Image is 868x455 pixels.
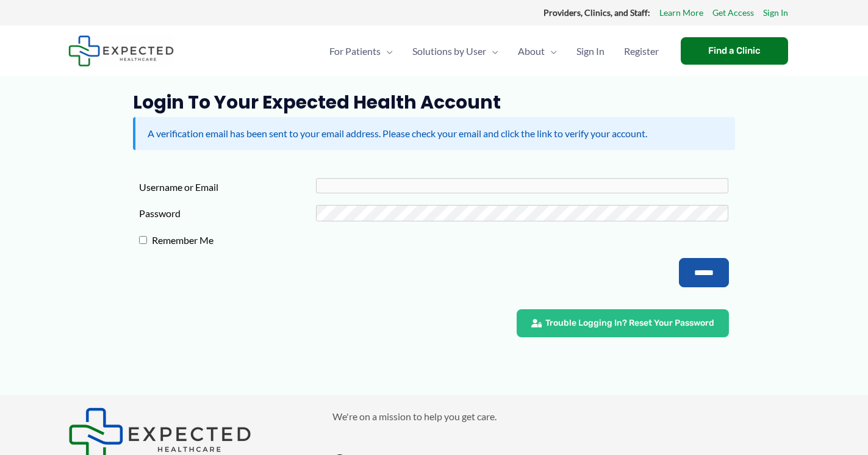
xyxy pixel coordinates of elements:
label: Username or Email [139,178,316,196]
a: Solutions by UserMenu Toggle [403,30,508,73]
strong: Providers, Clinics, and Staff: [543,7,650,18]
span: For Patients [329,30,381,73]
img: Expected Healthcare Logo - side, dark font, small [68,35,174,66]
label: Remember Me [147,231,324,249]
span: Sign In [576,30,604,73]
a: Find a Clinic [681,37,788,65]
nav: Primary Site Navigation [320,30,669,73]
h1: Login to Your Expected Health Account [133,91,735,113]
a: For PatientsMenu Toggle [320,30,403,73]
a: Trouble Logging In? Reset Your Password [517,309,729,337]
span: Menu Toggle [486,30,498,73]
span: Trouble Logging In? Reset Your Password [545,319,714,328]
a: Sign In [567,30,614,73]
a: Register [614,30,669,73]
a: AboutMenu Toggle [508,30,567,73]
p: We're on a mission to help you get care. [332,407,800,426]
span: Solutions by User [412,30,486,73]
span: Register [624,30,659,73]
a: Learn More [659,5,703,21]
span: Menu Toggle [381,30,393,73]
p: A verification email has been sent to your email address. Please check your email and click the l... [148,124,723,143]
a: Get Access [712,5,754,21]
span: About [518,30,545,73]
span: Menu Toggle [545,30,557,73]
label: Password [139,204,316,223]
a: Sign In [763,5,788,21]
